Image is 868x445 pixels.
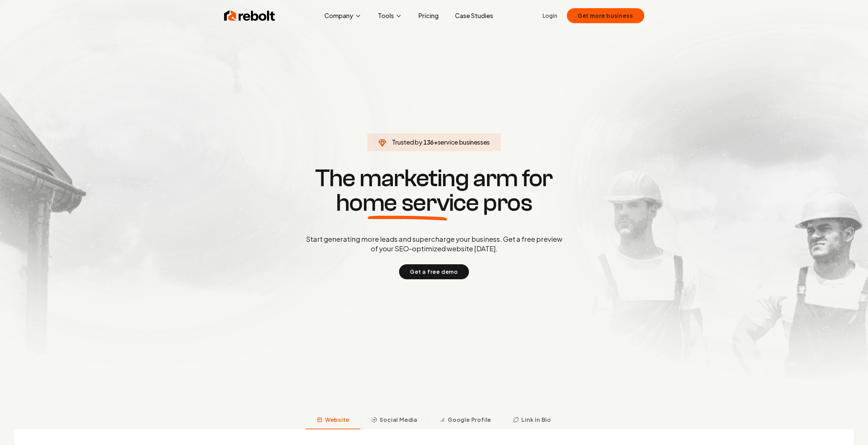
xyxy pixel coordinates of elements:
[319,9,367,23] button: Company
[521,416,551,424] span: Link in Bio
[413,9,444,23] a: Pricing
[423,137,434,147] span: 136
[567,8,644,23] button: Get more business
[399,264,469,279] button: Get a free demo
[306,412,361,429] button: Website
[360,412,428,429] button: Social Media
[372,9,408,23] button: Tools
[380,416,417,424] span: Social Media
[502,412,562,429] button: Link in Bio
[305,234,564,253] p: Start generating more leads and supercharge your business. Get a free preview of your SEO-optimiz...
[336,191,479,215] span: home service
[224,9,275,23] img: Rebolt Logo
[450,9,499,23] a: Case Studies
[543,12,557,20] a: Login
[448,416,491,424] span: Google Profile
[428,412,502,429] button: Google Profile
[434,138,438,146] span: +
[438,138,490,146] span: service businesses
[392,138,422,146] span: Trusted by
[325,416,350,424] span: Website
[270,166,598,215] h1: The marketing arm for pros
